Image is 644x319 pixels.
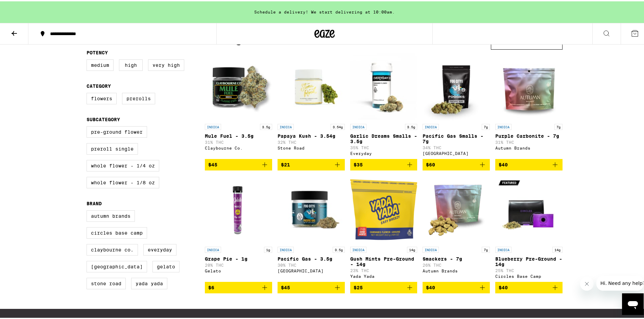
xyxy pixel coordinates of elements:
[264,245,272,251] p: 1g
[208,161,217,166] span: $45
[205,255,272,260] p: Grape Pie - 1g
[482,123,490,129] p: 7g
[278,132,345,137] p: Papaya Kush - 3.54g
[554,123,563,129] p: 7g
[278,52,345,158] a: Open page for Papaya Kush - 3.54g from Stone Road
[143,243,176,254] label: Everyday
[495,245,511,251] p: INDICA
[278,245,294,251] p: INDICA
[205,245,221,251] p: INDICA
[495,132,563,137] p: Purple Carbonite - 7g
[87,82,111,87] legend: Category
[423,262,490,266] p: 26% THC
[552,245,563,251] p: 14g
[205,132,272,137] p: Mule Fuel - 3.5g
[423,175,490,242] img: Autumn Brands - Smackers - 7g
[278,267,345,272] div: [GEOGRAPHIC_DATA]
[278,158,345,169] button: Add to bag
[119,58,143,70] label: High
[495,123,511,129] p: INDICA
[423,52,490,158] a: Open page for Pacific Gas Smalls - 7g from Fog City Farms
[278,123,294,129] p: INDICA
[350,175,418,281] a: Open page for Gush Mints Pre-Ground - 14g from Yada Yada
[87,91,117,103] label: Flowers
[495,175,563,281] a: Open page for Blueberry Pre-Ground - 14g from Circles Base Camp
[148,58,184,70] label: Very High
[354,284,363,289] span: $25
[278,175,345,281] a: Open page for Pacific Gas - 3.5g from Fog City Farms
[278,255,345,260] p: Pacific Gas - 3.5g
[281,161,290,166] span: $21
[350,245,366,251] p: INDICA
[495,52,563,158] a: Open page for Purple Carbonite - 7g from Autumn Brands
[495,267,563,271] p: 25% THC
[333,245,345,251] p: 3.5g
[87,243,138,254] label: Claybourne Co.
[87,200,102,205] legend: Brand
[281,284,290,289] span: $45
[205,281,272,292] button: Add to bag
[205,267,272,272] div: Gelato
[350,52,418,158] a: Open page for Garlic Dreams Smalls - 3.5g from Everyday
[495,273,563,277] div: Circles Base Camp
[580,276,594,289] iframe: Close message
[278,262,345,266] p: 30% THC
[426,161,435,166] span: $60
[87,115,120,121] legend: Subcategory
[350,158,418,169] button: Add to bag
[423,52,490,119] img: Fog City Farms - Pacific Gas Smalls - 7g
[499,284,508,289] span: $40
[350,273,418,277] div: Yada Yada
[350,52,418,119] img: Everyday - Garlic Dreams Smalls - 3.5g
[482,245,490,251] p: 7g
[4,5,49,10] span: Hi. Need any help?
[205,144,272,149] div: Claybourne Co.
[423,158,490,169] button: Add to bag
[495,144,563,149] div: Autumn Brands
[87,49,108,54] legend: Potency
[423,255,490,260] p: Smackers - 7g
[350,150,418,154] div: Everyday
[87,142,138,153] label: Preroll Single
[495,139,563,143] p: 31% THC
[499,161,508,166] span: $40
[407,245,417,251] p: 14g
[87,226,147,237] label: Circles Base Camp
[495,52,563,119] img: Autumn Brands - Purple Carbonite - 7g
[350,144,418,149] p: 35% THC
[426,284,435,289] span: $40
[350,255,418,266] p: Gush Mints Pre-Ground - 14g
[423,245,439,251] p: INDICA
[423,123,439,129] p: INDICA
[405,123,417,129] p: 3.5g
[87,159,159,170] label: Whole Flower - 1/4 oz
[208,284,214,289] span: $6
[495,255,563,266] p: Blueberry Pre-Ground - 14g
[260,123,272,129] p: 3.5g
[205,123,221,129] p: INDICA
[423,267,490,272] div: Autumn Brands
[131,276,167,288] label: Yada Yada
[423,132,490,143] p: Pacific Gas Smalls - 7g
[205,52,272,119] img: Claybourne Co. - Mule Fuel - 3.5g
[87,58,114,70] label: Medium
[87,276,126,288] label: Stone Road
[205,52,272,158] a: Open page for Mule Fuel - 3.5g from Claybourne Co.
[205,175,272,242] img: Gelato - Grape Pie - 1g
[331,123,345,129] p: 3.54g
[495,158,563,169] button: Add to bag
[354,161,363,166] span: $35
[87,209,135,220] label: Autumn Brands
[423,281,490,292] button: Add to bag
[87,125,147,136] label: Pre-ground Flower
[278,175,345,242] img: Fog City Farms - Pacific Gas - 3.5g
[495,175,563,242] img: Circles Base Camp - Blueberry Pre-Ground - 14g
[205,139,272,143] p: 31% THC
[205,158,272,169] button: Add to bag
[278,139,345,143] p: 32% THC
[152,260,180,271] label: Gelato
[423,175,490,281] a: Open page for Smackers - 7g from Autumn Brands
[350,132,418,143] p: Garlic Dreams Smalls - 3.5g
[350,267,418,271] p: 23% THC
[423,144,490,149] p: 34% THC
